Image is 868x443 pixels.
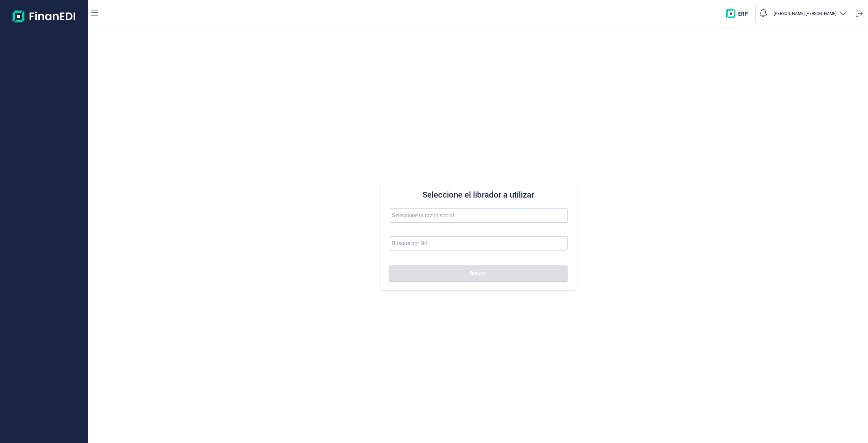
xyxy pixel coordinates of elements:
h3: Seleccione el librador a utilizar [389,189,568,200]
input: Seleccione la razón social [389,208,568,223]
p: [PERSON_NAME] [PERSON_NAME] [774,11,836,16]
img: erp [726,9,753,18]
img: Logo de aplicación [13,5,76,27]
button: [PERSON_NAME] [PERSON_NAME] [774,9,847,19]
input: Busque por NIF [389,236,568,251]
span: Buscar [470,271,487,276]
button: Buscar [389,265,568,282]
